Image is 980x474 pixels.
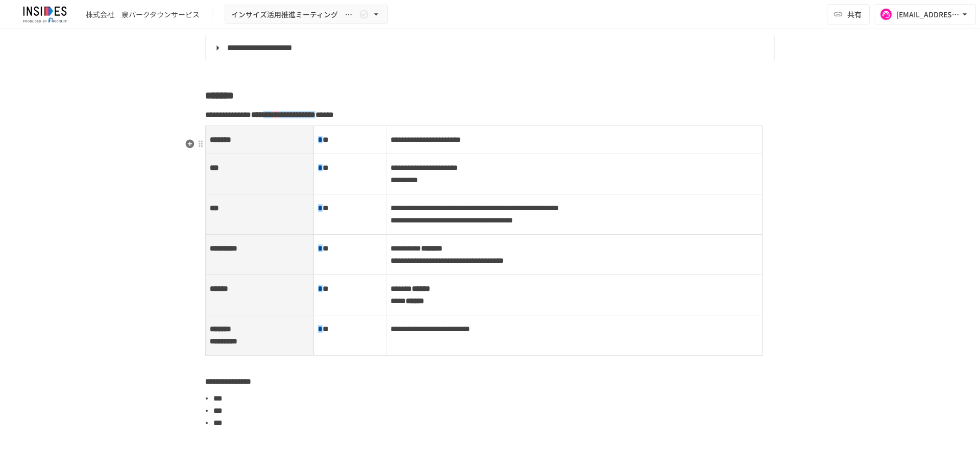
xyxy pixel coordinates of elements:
[874,4,976,24] button: [EMAIL_ADDRESS][DOMAIN_NAME]
[86,9,200,20] div: 株式会社 泉パークタウンサービス
[847,9,862,20] span: 共有
[896,8,960,21] div: [EMAIL_ADDRESS][DOMAIN_NAME]
[225,5,388,24] button: インサイズ活用推進ミーティング ～2回目～
[231,8,357,21] span: インサイズ活用推進ミーティング ～2回目～
[12,6,78,22] img: JmGSPSkPjKwBq77AtHmwC7bJguQHJlCRQfAXtnx4WuV
[827,4,870,24] button: 共有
